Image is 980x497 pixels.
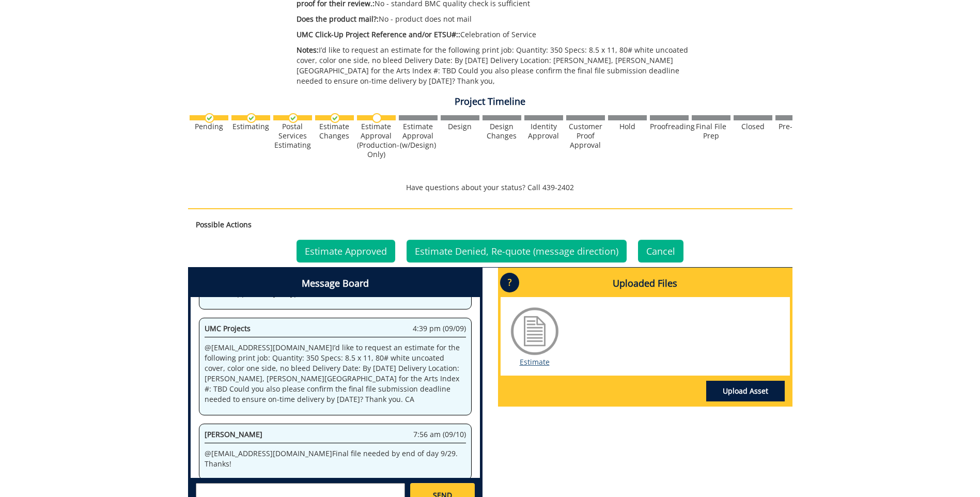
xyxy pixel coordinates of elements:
div: Estimate Approval (w/Design) [399,122,438,150]
img: checkmark [205,113,214,123]
div: Identity Approval [524,122,563,141]
span: 4:39 pm (09/09) [413,323,466,334]
p: No - product does not mail [297,14,701,24]
a: Cancel [638,240,683,262]
p: Have questions about your status? Call 439-2402 [188,182,792,193]
div: Pre-Press [775,122,814,131]
h4: Uploaded Files [501,270,790,297]
span: 7:56 am (09/10) [413,429,466,440]
div: Closed [734,122,772,131]
div: Design [441,122,479,131]
h4: Project Timeline [188,97,792,107]
p: Celebration of Service [297,29,701,40]
span: UMC Projects [205,323,251,333]
img: checkmark [246,113,256,123]
div: Estimate Approval (Production-Only) [357,122,396,159]
a: Estimate Approved [297,240,395,262]
div: Proofreading [650,122,689,131]
p: @ [EMAIL_ADDRESS][DOMAIN_NAME] I’d like to request an estimate for the following print job: Quant... [205,343,466,405]
div: Design Changes [483,122,521,141]
strong: Possible Actions [196,220,252,229]
h4: Message Board [191,270,480,297]
div: Estimating [231,122,270,131]
img: checkmark [330,113,340,123]
a: Estimate Denied, Re-quote (message direction) [407,240,627,262]
div: Hold [608,122,647,131]
img: no [372,113,382,123]
div: Estimate Changes [315,122,354,141]
div: Pending [190,122,228,131]
div: Final File Prep [692,122,730,141]
a: Upload Asset [706,381,785,401]
span: Does the product mail?: [297,14,379,24]
p: @ [EMAIL_ADDRESS][DOMAIN_NAME] Final file needed by end of day 9/29. Thanks! [205,448,466,469]
p: ? [500,273,519,292]
div: Customer Proof Approval [566,122,605,150]
span: [PERSON_NAME] [205,429,262,439]
div: Postal Services Estimating [273,122,312,150]
a: Estimate [520,357,550,367]
span: UMC Click-Up Project Reference and/or ETSU#:: [297,29,460,39]
span: Notes: [297,45,319,55]
p: I’d like to request an estimate for the following print job: Quantity: 350 Specs: 8.5 x 11, 80# w... [297,45,701,86]
img: checkmark [288,113,298,123]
